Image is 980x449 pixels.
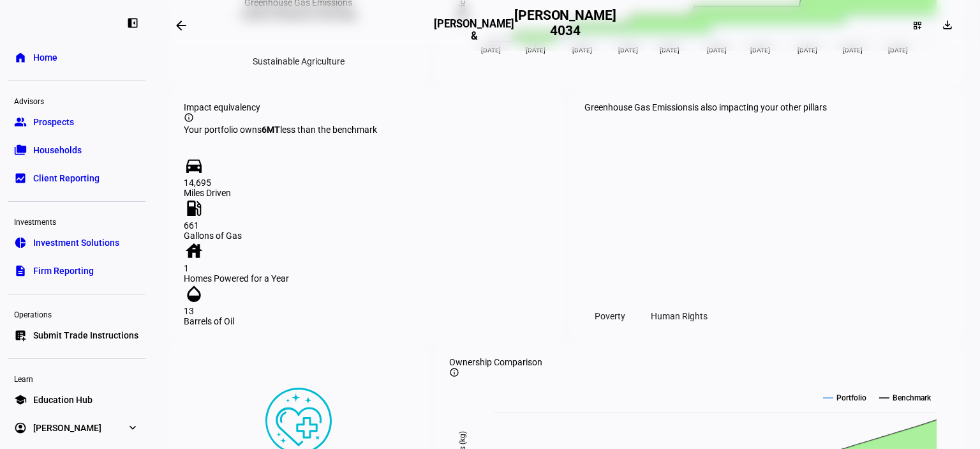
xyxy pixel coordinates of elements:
[14,264,27,277] eth-mat-symbol: description
[184,220,549,231] div: 661
[184,155,204,176] mat-icon: directions_car
[33,264,94,277] span: Firm Reporting
[184,198,204,218] mat-icon: local_gas_station
[836,393,866,402] text: Portfolio
[14,422,27,434] eth-mat-symbol: account_circle
[33,236,119,249] span: Investment Solutions
[449,367,459,377] mat-icon: info_outline
[33,144,82,156] span: Households
[184,188,549,198] div: Miles Driven
[184,306,549,316] div: 13
[8,165,145,191] a: bid_landscapeClient Reporting
[584,102,692,112] span: Greenhouse Gas Emissions
[8,109,145,135] a: groupProspects
[184,263,549,273] div: 1
[126,17,139,29] eth-mat-symbol: left_panel_close
[33,51,57,64] span: Home
[184,102,260,112] span: Impact equivalency
[33,116,74,128] span: Prospects
[584,306,635,326] div: Poverty
[434,18,514,42] h3: [PERSON_NAME] &
[184,316,549,326] div: Barrels of Oil
[8,369,145,387] div: Learn
[184,125,549,135] div: Your portfolio owns less than the benchmark
[33,329,138,342] span: Submit Trade Instructions
[126,422,139,434] eth-mat-symbol: expand_more
[941,19,954,31] mat-icon: download
[262,125,280,135] strong: 6
[184,284,204,304] mat-icon: opacity
[184,273,549,284] div: Homes Powered for a Year
[912,20,923,31] mat-icon: dashboard_customize
[14,393,27,406] eth-mat-symbol: school
[14,172,27,185] eth-mat-symbol: bid_landscape
[33,393,93,406] span: Education Hub
[893,393,932,402] text: Benchmark
[8,212,145,230] div: Investments
[174,18,189,33] mat-icon: arrow_backwards
[33,422,101,434] span: [PERSON_NAME]
[8,45,145,70] a: homeHome
[584,102,827,112] div: is also impacting your other pillars
[184,112,194,123] mat-icon: info_outline
[267,125,280,135] span: MT
[641,306,718,326] div: Human Rights
[514,8,616,43] h2: [PERSON_NAME] 4034
[184,231,549,241] div: Gallons of Gas
[8,137,145,163] a: folder_copyHouseholds
[14,116,27,128] eth-mat-symbol: group
[8,305,145,323] div: Operations
[184,241,204,261] mat-icon: house
[14,329,27,342] eth-mat-symbol: list_alt_add
[14,51,27,64] eth-mat-symbol: home
[8,258,145,284] a: descriptionFirm Reporting
[449,357,949,367] div: Ownership Comparison
[8,91,145,109] div: Advisors
[14,236,27,249] eth-mat-symbol: pie_chart
[242,51,355,72] div: Sustainable Agriculture
[8,230,145,255] a: pie_chartInvestment Solutions
[14,144,27,156] eth-mat-symbol: folder_copy
[184,178,549,188] div: 14,695
[33,172,100,185] span: Client Reporting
